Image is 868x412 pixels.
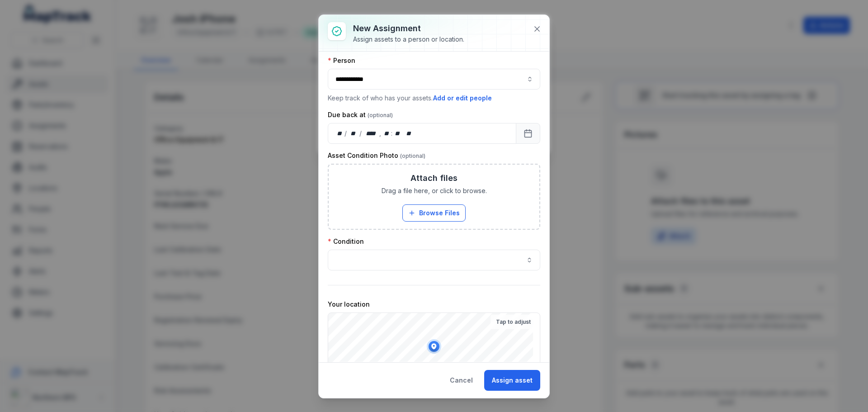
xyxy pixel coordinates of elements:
input: assignment-add:person-label [328,69,540,90]
div: / [359,129,363,138]
label: Asset Condition Photo [328,151,425,160]
button: Add or edit people [433,93,492,103]
strong: Tap to adjust [496,318,531,326]
p: Keep track of who has your assets. [328,93,540,103]
h3: Attach files [410,172,458,185]
button: Assign asset [484,370,540,391]
div: , [379,129,382,138]
div: year, [363,129,379,138]
div: day, [335,129,344,138]
div: hour, [382,129,391,138]
div: : [391,129,393,138]
span: Drag a file here, or click to browse. [382,186,487,195]
div: am/pm, [404,129,414,138]
button: Browse Files [402,204,466,222]
div: Assign assets to a person or location. [353,35,464,44]
div: minute, [393,129,402,138]
button: Cancel [442,370,481,391]
label: Due back at [328,110,393,119]
label: Person [328,56,355,65]
div: month, [348,129,360,138]
label: Your location [328,300,370,309]
div: / [344,129,348,138]
label: Condition [328,237,364,246]
h3: New assignment [353,22,464,35]
button: Calendar [516,123,540,144]
canvas: Map [328,313,533,380]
